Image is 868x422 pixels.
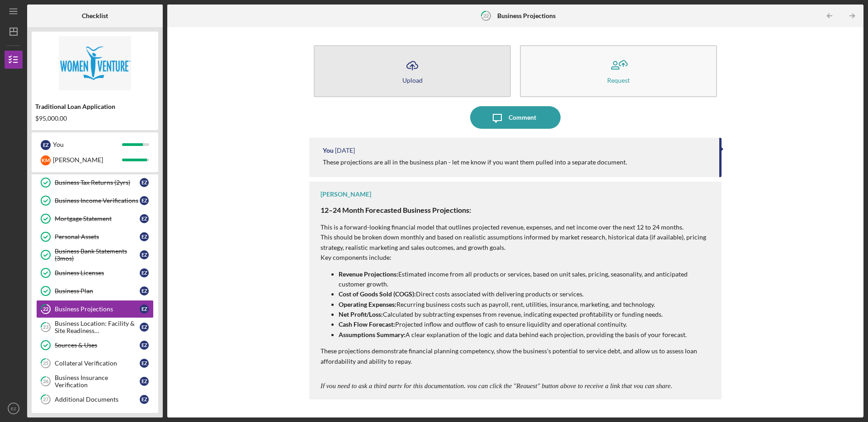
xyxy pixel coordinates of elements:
[41,140,51,150] div: E Z
[339,319,712,329] p: Projected inflow and outflow of cash to ensure liquidity and operational continuity.
[339,270,398,278] strong: Revenue Projections:
[82,12,108,19] b: Checklist
[55,233,140,240] div: Personal Assets
[55,360,140,367] div: Collateral Verification
[55,396,140,403] div: Additional Documents
[36,354,154,372] a: 25Collateral VerificationEZ
[321,191,371,198] div: [PERSON_NAME]
[470,106,561,129] button: Comment
[55,305,140,313] div: Business Projections
[323,159,627,166] div: These projections are all in the business plan - let me know if you want them pulled into a separ...
[43,361,48,366] tspan: 25
[36,390,154,408] a: 27Additional DocumentsEZ
[140,377,149,386] div: E Z
[321,346,712,366] p: These projections demonstrate financial planning competency, show the business's potential to ser...
[53,152,122,168] div: [PERSON_NAME]
[43,306,48,312] tspan: 22
[41,155,51,165] div: K M
[339,330,712,340] p: A clear explanation of the logic and data behind each projection, providing the basis of your for...
[140,323,149,332] div: E Z
[36,264,154,282] a: Business LicensesEZ
[140,341,149,350] div: E Z
[36,372,154,390] a: 26Business Insurance VerificationEZ
[321,222,712,232] p: This is a forward-looking financial model that outlines projected revenue, expenses, and net inco...
[314,45,511,97] button: Upload
[140,305,149,314] div: E Z
[339,320,395,328] strong: Cash Flow Forecast:
[339,331,406,338] strong: Assumptions Summary:
[36,210,154,228] a: Mortgage StatementEZ
[55,269,140,277] div: Business Licenses
[140,178,149,187] div: E Z
[36,228,154,246] a: Personal AssetsEZ
[140,359,149,368] div: E Z
[55,215,140,222] div: Mortgage Statement
[140,232,149,241] div: E Z
[36,300,154,318] a: 22Business ProjectionsEZ
[520,45,717,97] button: Request
[36,173,154,192] a: Business Tax Returns (2yrs)EZ
[36,336,154,354] a: Sources & UsesEZ
[55,342,140,349] div: Sources & Uses
[140,286,149,295] div: E Z
[140,250,149,259] div: E Z
[36,318,154,336] a: 23Business Location: Facility & Site Readiness DocumentationEZ
[36,192,154,210] a: Business Income VerificationsEZ
[339,310,383,318] strong: Net Profit/Loss:
[43,379,49,384] tspan: 26
[339,289,712,299] p: Direct costs associated with delivering products or services.
[321,232,712,253] p: This should be broken down monthly and based on realistic assumptions informed by market research...
[5,399,23,417] button: EZ
[321,382,672,389] em: If you need to ask a third party for this documentation, you can click the "Request" button above...
[509,106,536,129] div: Comment
[483,13,489,19] tspan: 22
[339,300,396,308] strong: Operating Expenses:
[335,147,355,154] time: 2025-08-19 14:41
[339,309,712,319] p: Calculated by subtracting expenses from revenue, indicating expected profitability or funding needs.
[55,248,140,262] div: Business Bank Statements (3mos)
[55,320,140,334] div: Business Location: Facility & Site Readiness Documentation
[36,246,154,264] a: Business Bank Statements (3mos)EZ
[339,269,712,290] p: Estimated income from all products or services, based on unit sales, pricing, seasonality, and an...
[402,77,423,84] div: Upload
[140,395,149,404] div: E Z
[321,206,471,214] strong: 12–24 Month Forecasted Business Projections:
[607,77,630,84] div: Request
[497,12,556,19] b: Business Projections
[321,253,712,263] p: Key components include:
[323,147,334,154] div: You
[53,137,122,152] div: You
[32,36,158,90] img: Product logo
[11,406,16,411] text: EZ
[339,300,712,309] p: Recurring business costs such as payroll, rent, utilities, insurance, marketing, and technology.
[55,374,140,389] div: Business Insurance Verification
[55,197,140,204] div: Business Income Verifications
[43,324,48,330] tspan: 23
[140,268,149,277] div: E Z
[43,397,49,403] tspan: 27
[140,214,149,223] div: E Z
[35,115,155,122] div: $95,000.00
[35,103,155,110] div: Traditional Loan Application
[339,290,416,298] strong: Cost of Goods Sold (COGS):
[55,179,140,186] div: Business Tax Returns (2yrs)
[140,196,149,205] div: E Z
[55,287,140,295] div: Business Plan
[36,282,154,300] a: Business PlanEZ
